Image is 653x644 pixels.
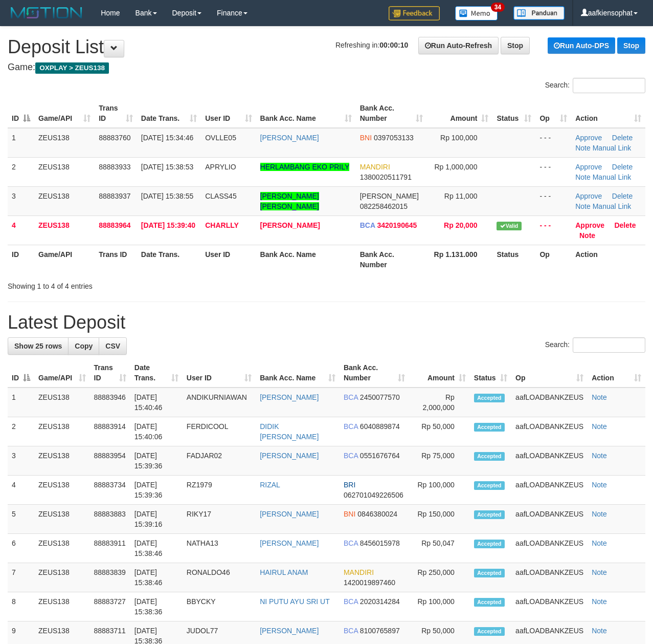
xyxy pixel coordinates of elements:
th: Op [535,245,571,274]
a: Note [592,452,607,460]
td: 1 [8,128,34,158]
td: Rp 50,000 [409,417,470,446]
span: Copy [75,342,93,350]
th: ID: activate to sort column descending [8,358,34,388]
span: 88883964 [99,221,130,229]
a: Show 25 rows [8,337,69,355]
th: Game/API: activate to sort column ascending [34,99,95,128]
a: Approve [575,134,602,142]
th: Trans ID [95,245,137,274]
td: aafLOADBANKZEUS [511,563,588,592]
td: 7 [8,563,34,592]
span: Copy 2450077570 to clipboard [360,393,400,401]
td: ZEUS138 [34,216,95,245]
a: Copy [68,337,99,355]
td: 88883727 [90,592,130,621]
td: [DATE] 15:39:36 [130,476,183,505]
td: RONALDO46 [183,563,256,592]
a: [PERSON_NAME] [260,627,319,635]
a: Note [579,231,595,240]
label: Search: [545,337,645,353]
a: [PERSON_NAME] [260,134,319,142]
td: Rp 2,000,000 [409,388,470,417]
img: Feedback.jpg [389,6,440,20]
td: 6 [8,534,34,563]
span: Refreshing in: [335,41,408,49]
th: Status: activate to sort column ascending [492,99,535,128]
td: [DATE] 15:40:46 [130,388,183,417]
td: [DATE] 15:40:06 [130,417,183,446]
td: aafLOADBANKZEUS [511,592,588,621]
td: 88883734 [90,476,130,505]
span: Accepted [474,452,505,461]
a: Approve [575,192,602,200]
a: RIZAL [260,481,280,489]
input: Search: [573,337,645,353]
span: [DATE] 15:34:46 [141,134,193,142]
span: BCA [360,221,375,229]
span: APRYLIO [205,163,236,171]
td: [DATE] 15:38:46 [130,534,183,563]
th: Trans ID: activate to sort column ascending [95,99,137,128]
th: Game/API: activate to sort column ascending [34,358,90,388]
a: Manual Link [593,202,632,210]
span: Rp 100,000 [440,134,477,142]
td: aafLOADBANKZEUS [511,505,588,534]
a: Manual Link [593,173,632,181]
span: Accepted [474,598,505,607]
th: Amount: activate to sort column ascending [427,99,492,128]
span: Accepted [474,481,505,490]
span: Rp 20,000 [444,221,477,229]
img: panduan.png [513,6,565,20]
td: 88883883 [90,505,130,534]
span: CLASS45 [205,192,236,200]
td: ZEUS138 [34,534,90,563]
span: Accepted [474,423,505,432]
a: Note [575,144,591,152]
a: DIDIK [PERSON_NAME] [260,422,319,441]
span: [PERSON_NAME] [360,192,419,200]
td: ZEUS138 [34,186,95,216]
td: FADJAR02 [183,446,256,476]
span: 34 [491,3,505,12]
a: [PERSON_NAME] [PERSON_NAME] [260,192,319,210]
span: Copy 062701049226506 to clipboard [344,491,403,499]
div: Showing 1 to 4 of 4 entries [8,277,264,291]
th: Action [571,245,645,274]
td: 88883946 [90,388,130,417]
td: 2 [8,417,34,446]
th: Bank Acc. Name: activate to sort column ascending [256,358,340,388]
td: ZEUS138 [34,476,90,505]
a: Note [575,173,591,181]
strong: 00:00:10 [379,41,408,49]
td: [DATE] 15:38:46 [130,563,183,592]
th: Op: activate to sort column ascending [535,99,571,128]
h4: Game: [8,62,645,73]
th: Date Trans. [137,245,201,274]
a: Approve [575,163,602,171]
th: Action: activate to sort column ascending [571,99,645,128]
span: MANDIRI [360,163,390,171]
span: BCA [344,539,358,547]
span: Copy 0397053133 to clipboard [374,134,414,142]
span: BRI [344,481,355,489]
span: Show 25 rows [14,342,62,350]
th: User ID: activate to sort column ascending [183,358,256,388]
span: BCA [344,452,358,460]
a: Note [592,568,607,576]
a: Stop [617,37,645,54]
span: Copy 1420019897460 to clipboard [344,578,395,587]
a: HERLAMBANG EKO PRILY [260,163,350,171]
a: [PERSON_NAME] [260,539,319,547]
img: MOTION_logo.png [8,5,85,20]
span: OXPLAY > ZEUS138 [35,62,109,74]
td: 4 [8,476,34,505]
span: Accepted [474,510,505,519]
th: ID: activate to sort column descending [8,99,34,128]
td: 88883839 [90,563,130,592]
th: Status [492,245,535,274]
td: 88883911 [90,534,130,563]
span: BCA [344,422,358,431]
td: - - - [535,157,571,186]
a: [PERSON_NAME] [260,510,319,518]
